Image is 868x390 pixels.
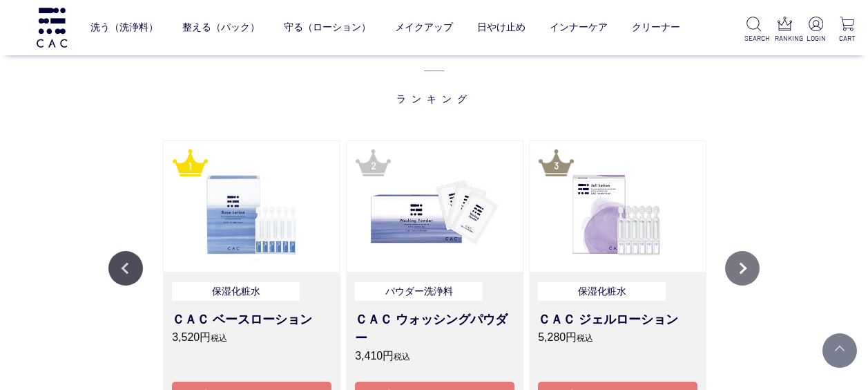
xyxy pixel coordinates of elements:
a: RANKING [775,17,795,44]
button: Next [725,251,760,286]
p: 5,280円 [538,329,697,346]
span: ランキング [108,50,760,106]
span: 税込 [577,333,593,343]
p: 保湿化粧水 [538,282,666,301]
img: logo [35,8,69,47]
a: CART [837,17,857,44]
h3: ＣＡＣ ベースローション [172,310,331,329]
button: Previous [108,251,143,286]
img: ＣＡＣジェルローション loading= [530,141,706,272]
img: ＣＡＣウォッシングパウダー [347,141,523,272]
a: 保湿化粧水 ＣＡＣ ジェルローション 5,280円税込 [538,282,697,365]
a: クリーナー [632,10,680,45]
a: SEARCH [744,17,764,44]
a: LOGIN [806,17,826,44]
a: 保湿化粧水 ＣＡＣ ベースローション 3,520円税込 [172,282,331,365]
a: メイクアップ [395,10,453,45]
p: 3,520円 [172,329,331,346]
img: ＣＡＣ ベースローション [164,141,340,272]
p: SEARCH [744,33,764,44]
span: 税込 [211,333,227,343]
a: パウダー洗浄料 ＣＡＣ ウォッシングパウダー 3,410円税込 [355,282,514,365]
h3: ＣＡＣ ジェルローション [538,310,697,329]
p: CART [837,33,857,44]
p: RANKING [775,33,795,44]
a: インナーケア [550,10,608,45]
a: 整える（パック） [182,10,260,45]
h3: ＣＡＣ ウォッシングパウダー [355,310,514,348]
p: 保湿化粧水 [172,282,300,301]
p: パウダー洗浄料 [355,282,483,301]
span: 税込 [394,352,410,362]
a: 洗う（洗浄料） [90,10,158,45]
p: LOGIN [806,33,826,44]
p: 3,410円 [355,348,514,364]
a: 守る（ローション） [284,10,371,45]
a: 日やけ止め [477,10,525,45]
